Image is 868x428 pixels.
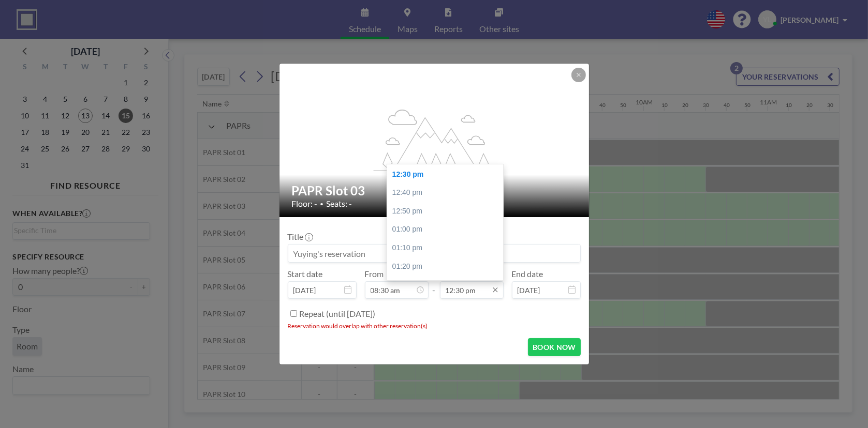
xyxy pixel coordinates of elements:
label: From [365,269,384,279]
div: 12:40 pm [387,184,508,202]
label: Title [288,232,312,242]
div: 12:30 pm [387,165,508,184]
div: 01:30 pm [387,276,508,294]
div: 01:10 pm [387,239,508,257]
span: Floor: - [292,198,318,209]
label: Repeat (until [DATE]) [300,309,376,319]
span: • [320,200,324,208]
div: 01:20 pm [387,257,508,276]
input: Yuying's reservation [288,244,580,262]
li: Reservation would overlap with other reservation(s) [288,322,581,330]
button: BOOK NOW [528,338,580,356]
label: Start date [288,269,323,279]
div: 01:00 pm [387,220,508,239]
span: - [433,272,436,295]
h2: PAPR Slot 03 [292,183,578,198]
div: 12:50 pm [387,202,508,221]
span: Seats: - [327,198,352,209]
label: End date [512,269,543,279]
